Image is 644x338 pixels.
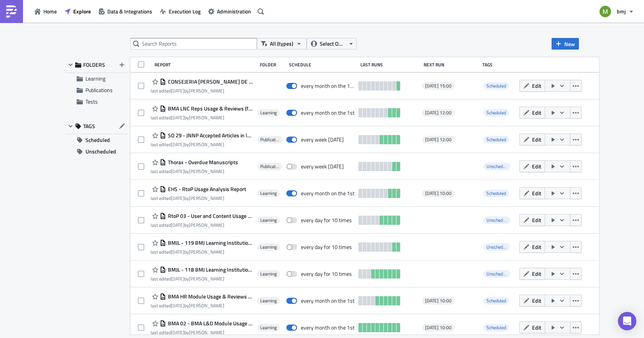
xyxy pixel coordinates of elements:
[156,5,204,17] button: Execution Log
[532,82,541,90] span: Edit
[532,323,541,331] span: Edit
[320,40,345,48] span: Select Owner
[151,276,253,282] div: last edited by [PERSON_NAME]
[301,324,355,331] div: every month on the 1st
[171,141,184,148] time: 2025-09-24T13:41:23Z
[61,5,95,17] a: Explore
[171,302,184,309] time: 2025-10-01T10:52:09Z
[85,146,116,157] span: Unscheduled
[532,297,541,305] span: Edit
[260,110,277,116] span: Learning
[486,270,511,277] span: Unscheduled
[260,62,285,68] div: Folder
[424,62,478,68] div: Next Run
[301,270,352,277] div: every day for 10 times
[483,136,509,143] span: Scheduled
[519,160,545,172] button: Edit
[217,7,251,15] span: Administration
[483,216,510,224] span: Unscheduled
[166,213,253,219] span: RtoP 03 - User and Content Usage Dashboard
[532,216,541,224] span: Edit
[483,109,509,117] span: Scheduled
[204,5,255,17] button: Administration
[260,325,277,331] span: Learning
[171,114,184,121] time: 2025-10-01T10:54:57Z
[130,38,257,49] input: Search Reports
[483,163,510,170] span: Unscheduled
[151,142,253,147] div: last edited by [PERSON_NAME]
[425,298,452,304] span: [DATE] 10:00
[260,190,277,196] span: Learning
[301,217,352,224] div: every day for 10 times
[43,7,57,15] span: Home
[301,244,352,251] div: every day for 10 times
[486,190,506,197] span: Scheduled
[425,325,452,331] span: [DATE] 10:00
[519,80,545,92] button: Edit
[599,5,612,18] img: Avatar
[31,5,61,17] button: Home
[301,136,344,143] div: every week on Friday
[483,82,509,90] span: Scheduled
[519,107,545,119] button: Edit
[486,243,511,251] span: Unscheduled
[65,134,128,146] button: Scheduled
[166,186,246,193] span: EHS - RtoP Usage Analysis Report
[519,322,545,333] button: Edit
[532,109,541,117] span: Edit
[486,109,506,116] span: Scheduled
[301,109,355,116] div: every month on the 1st
[260,244,277,250] span: Learning
[532,135,541,143] span: Edit
[171,168,184,175] time: 2025-09-15T12:49:19Z
[483,270,510,278] span: Unscheduled
[166,159,238,166] span: Thorax - Overdue Manuscripts
[151,303,253,308] div: last edited by [PERSON_NAME]
[151,88,253,94] div: last edited by [PERSON_NAME]
[301,163,344,170] div: every week on Monday
[151,222,253,228] div: last edited by [PERSON_NAME]
[301,82,355,89] div: every month on the 15th for 10 times
[95,5,156,17] a: Data & Integrations
[289,62,356,68] div: Schedule
[486,136,506,143] span: Scheduled
[85,86,113,94] span: Publications
[425,137,452,143] span: [DATE] 12:00
[166,78,253,85] span: CONSEJERIA DE SANIDAD DE MADRID
[532,162,541,170] span: Edit
[483,324,509,331] span: Scheduled
[307,38,356,49] button: Select Owner
[519,295,545,307] button: Edit
[519,214,545,226] button: Edit
[151,195,246,201] div: last edited by [PERSON_NAME]
[519,134,545,145] button: Edit
[270,40,293,48] span: All (types)
[486,324,506,331] span: Scheduled
[617,7,626,15] span: bmj
[166,239,253,246] span: BMJL - 119 BMJ Learning Institutional Usage - User Details
[301,297,355,304] div: every month on the 1st
[171,195,184,202] time: 2025-09-15T12:46:04Z
[564,40,575,48] span: New
[171,329,184,336] time: 2025-10-01T11:07:51Z
[260,271,277,277] span: Learning
[532,243,541,251] span: Edit
[73,7,91,15] span: Explore
[519,187,545,199] button: Edit
[519,268,545,280] button: Edit
[360,62,419,68] div: Last Runs
[166,105,253,112] span: BMA LNC Reps Usage & Reviews (for publication) - Monthly
[171,275,184,282] time: 2025-09-24T13:57:41Z
[552,38,579,49] button: New
[483,243,510,251] span: Unscheduled
[85,74,105,82] span: Learning
[83,123,95,130] span: TAGS
[166,132,253,139] span: SO 29 - JNNP Accepted Articles in last 7 days for Podcast Editor
[85,134,110,146] span: Scheduled
[519,241,545,253] button: Edit
[483,190,509,197] span: Scheduled
[618,312,636,330] div: Open Intercom Messenger
[425,110,452,116] span: [DATE] 12:00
